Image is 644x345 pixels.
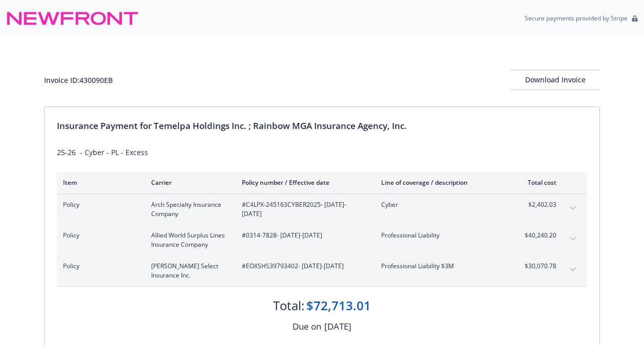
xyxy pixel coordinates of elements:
div: Insurance Payment for Temelpa Holdings Inc. ; Rainbow MGA Insurance Agency, Inc. [57,119,587,133]
span: Policy [63,262,135,271]
div: Line of coverage / description [381,178,502,187]
span: Arch Specialty Insurance Company [151,200,225,219]
span: #C4LPX-245163CYBER2025 - [DATE]-[DATE] [242,200,365,219]
div: PolicyAllied World Surplus Lines Insurance Company#0314-7828- [DATE]-[DATE]Professional Liability... [57,225,587,255]
span: #EOXSHS39793402 - [DATE]-[DATE] [242,262,365,271]
span: [PERSON_NAME] Select Insurance Inc. [151,262,225,280]
div: Total cost [518,178,556,187]
button: expand content [565,200,581,217]
div: Item [63,178,135,187]
div: $72,713.01 [306,297,371,314]
div: Carrier [151,178,225,187]
div: [DATE] [324,320,351,333]
button: expand content [565,231,581,247]
span: Cyber [381,200,502,209]
div: Policy[PERSON_NAME] Select Insurance Inc.#EOXSHS39793402- [DATE]-[DATE]Professional Liability $3M... [57,255,587,286]
span: Professional Liability $3M [381,262,502,271]
div: Invoice ID: 430090EB [44,75,113,85]
span: Professional Liability [381,231,502,240]
div: 25-26 - Cyber - PL - Excess [57,147,587,158]
span: Allied World Surplus Lines Insurance Company [151,231,225,249]
div: PolicyArch Specialty Insurance Company#C4LPX-245163CYBER2025- [DATE]-[DATE]Cyber$2,402.03expand c... [57,194,587,225]
button: Download Invoice [510,70,600,90]
span: $2,402.03 [518,200,556,209]
div: Total: [273,297,304,314]
span: #0314-7828 - [DATE]-[DATE] [242,231,365,240]
button: expand content [565,262,581,278]
div: Policy number / Effective date [242,178,365,187]
div: Due on [293,320,321,333]
span: $30,070.78 [518,262,556,271]
div: Download Invoice [510,70,600,90]
span: Policy [63,231,135,240]
p: Secure payments provided by Stripe [525,14,628,23]
span: Policy [63,200,135,209]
